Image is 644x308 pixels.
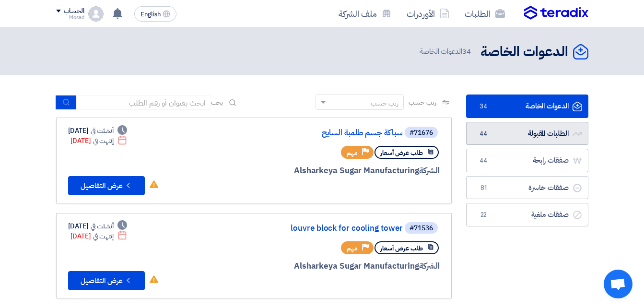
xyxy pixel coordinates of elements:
[93,136,114,146] span: إنتهت في
[347,148,358,157] span: مهم
[604,270,632,298] div: Open chat
[466,122,588,145] a: الطلبات المقبولة44
[211,129,403,137] a: سباكة جسم طلمبة السايح
[478,183,490,193] span: 81
[91,221,114,231] span: أنشئت في
[70,136,128,146] div: [DATE]
[457,2,513,25] a: الطلبات
[209,165,440,177] div: Alsharkeya Sugar Manufacturing
[209,260,440,272] div: Alsharkeya Sugar Manufacturing
[211,224,403,233] a: louvre block for cooling tower
[466,203,588,226] a: صفقات ملغية22
[141,11,161,18] span: English
[524,6,588,20] img: Teradix logo
[93,231,114,241] span: إنتهت في
[420,46,472,57] span: الدعوات الخاصة
[478,210,490,220] span: 22
[466,149,588,172] a: صفقات رابحة44
[380,148,423,157] span: طلب عرض أسعار
[380,244,423,253] span: طلب عرض أسعار
[409,97,436,107] span: رتب حسب
[399,2,457,25] a: الأوردرات
[211,97,223,107] span: بحث
[480,43,568,61] h2: الدعوات الخاصة
[88,6,104,22] img: profile_test.png
[77,95,211,110] input: ابحث بعنوان أو رقم الطلب
[70,231,128,241] div: [DATE]
[56,15,84,20] div: Mosad
[68,176,145,195] button: عرض التفاصيل
[419,165,440,177] span: الشركة
[347,244,358,253] span: مهم
[478,156,490,166] span: 44
[478,102,490,111] span: 34
[466,95,588,118] a: الدعوات الخاصة34
[68,221,128,231] div: [DATE]
[410,225,433,232] div: #71536
[134,6,176,22] button: English
[478,129,490,139] span: 44
[68,271,145,290] button: عرض التفاصيل
[466,176,588,200] a: صفقات خاسرة81
[371,98,398,108] div: رتب حسب
[462,46,471,57] span: 34
[91,126,114,136] span: أنشئت في
[331,2,399,25] a: ملف الشركة
[64,7,84,15] div: الحساب
[68,126,128,136] div: [DATE]
[410,130,433,136] div: #71676
[419,260,440,272] span: الشركة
